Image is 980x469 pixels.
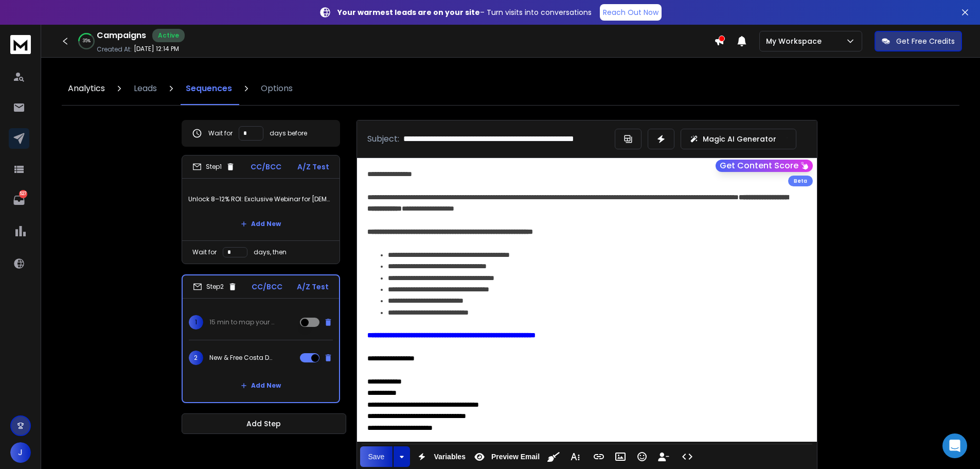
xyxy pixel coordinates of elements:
p: Reach Out Now [603,7,658,18]
button: Save [360,446,393,467]
button: J [10,442,31,463]
button: Variables [412,446,468,467]
p: days, then [254,248,287,256]
button: Code View [678,446,697,467]
button: Insert Image (Ctrl+P) [611,446,630,467]
p: Created At: [97,45,132,54]
p: Subject: [367,133,399,145]
strong: Your warmest leads are on your site [337,7,480,18]
a: Sequences [180,72,238,105]
button: Insert Link (Ctrl+K) [589,446,609,467]
span: Preview Email [489,453,542,461]
p: Analytics [68,82,105,95]
p: – Turn visits into conversations [337,7,592,18]
button: Get Content Score [716,160,813,172]
div: Step 2 [193,282,237,291]
button: Get Free Credits [875,31,962,51]
div: Step 1 [192,162,235,171]
img: logo [10,35,31,54]
a: Leads [128,72,163,105]
button: Add New [233,214,289,234]
p: Options [261,82,293,95]
p: My Workspace [766,36,826,46]
div: Beta [788,176,813,186]
button: Magic AI Generator [681,129,796,149]
p: Magic AI Generator [703,134,776,144]
button: Add Step [182,413,346,434]
div: Open Intercom Messenger [942,433,967,458]
span: 2 [189,351,203,365]
button: Clean HTML [544,446,563,467]
p: 35 % [83,38,91,44]
p: 15 min to map your Costa del Sol ROI? [209,318,275,326]
p: [DATE] 12:14 PM [134,45,179,53]
p: 527 [19,190,27,198]
a: Options [255,72,299,105]
p: CC/BCC [251,162,281,172]
p: CC/BCC [252,282,282,292]
p: Sequences [186,82,232,95]
p: New & Free Costa Del Sol Real Estate market report 2025 [209,354,275,362]
li: Step2CC/BCCA/Z Test115 min to map your Costa del Sol ROI?2New & Free Costa Del Sol Real Estate ma... [182,274,340,403]
div: Active [152,29,185,42]
span: 1 [189,315,203,329]
button: Emoticons [632,446,652,467]
button: Preview Email [470,446,542,467]
button: More Text [565,446,585,467]
li: Step1CC/BCCA/Z TestUnlock 8–12% ROI: Exclusive Webinar for [DEMOGRAPHIC_DATA] Business LeadersAdd... [182,155,340,264]
p: A/Z Test [297,282,329,292]
p: Wait for [208,129,233,137]
p: Get Free Credits [896,36,955,46]
button: Add New [233,375,289,396]
a: Analytics [62,72,111,105]
p: A/Z Test [297,162,329,172]
h1: Campaigns [97,29,146,42]
p: Leads [134,82,157,95]
a: 527 [9,190,29,211]
a: Reach Out Now [600,4,662,21]
button: Insert Unsubscribe Link [654,446,673,467]
p: days before [270,129,307,137]
span: Variables [432,453,468,461]
p: Unlock 8–12% ROI: Exclusive Webinar for [DEMOGRAPHIC_DATA] Business Leaders [188,185,333,214]
p: Wait for [192,248,217,256]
